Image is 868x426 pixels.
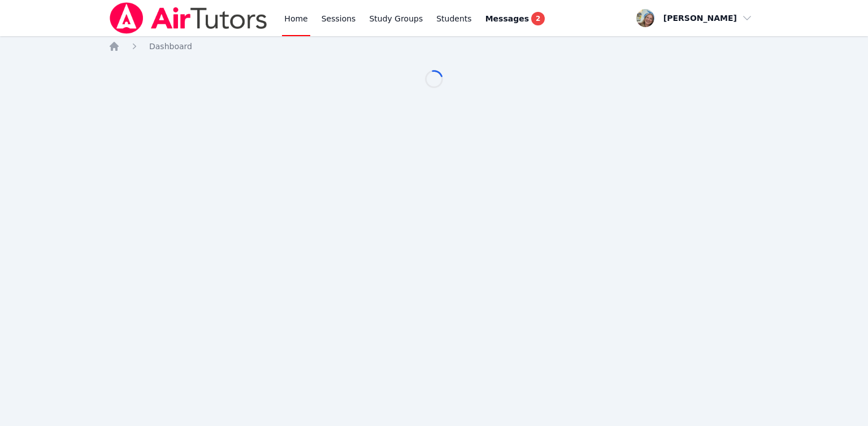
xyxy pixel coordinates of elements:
[485,13,529,24] span: Messages
[108,41,759,52] nav: Breadcrumb
[108,2,268,34] img: Air Tutors
[149,42,192,51] span: Dashboard
[531,12,545,25] span: 2
[149,41,192,52] a: Dashboard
